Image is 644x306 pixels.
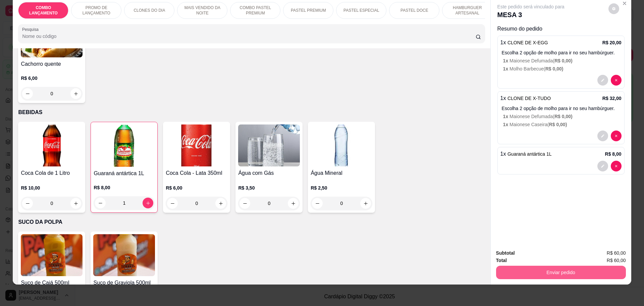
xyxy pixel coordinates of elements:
[554,114,573,119] span: R$ 0,00 )
[503,57,622,64] p: Maionese Defumada (
[183,5,222,16] p: MAIS VENDIDO DA NOITE
[24,5,63,16] p: COMBO LANÇAMENTO
[143,198,153,208] button: increase-product-quantity
[94,184,155,191] p: R$ 8,00
[288,198,299,209] button: increase-product-quantity
[22,198,33,209] button: decrease-product-quantity
[238,185,300,191] p: R$ 3,50
[545,66,563,71] span: R$ 0,00 )
[18,108,485,116] p: BEBIDAS
[611,131,622,141] button: decrease-product-quantity
[503,58,509,63] span: 1 x
[166,185,227,191] p: R$ 6,00
[496,258,507,263] strong: Total
[311,124,372,166] img: product-image
[343,8,379,13] p: PASTEL ESPECIAL
[503,113,622,120] p: Maionese Defumada (
[70,88,81,99] button: increase-product-quantity
[554,58,573,63] span: R$ 0,00 )
[95,198,106,208] button: decrease-product-quantity
[77,5,116,16] p: PROMO DE LANÇAMENTO
[602,39,622,46] p: R$ 20,00
[496,266,626,279] button: Enviar pedido
[503,122,509,127] span: 1 x
[497,25,625,33] p: Resumo do pedido
[597,131,608,141] button: decrease-product-quantity
[360,198,371,209] button: increase-product-quantity
[607,249,626,257] span: R$ 60,00
[503,121,622,128] p: Maionese Caseira (
[291,8,326,13] p: PASTEL PREMIUM
[502,49,622,56] p: Escolha 2 opção de molho para ir no seu hambúrguer.
[70,198,81,209] button: increase-product-quantity
[21,169,83,177] h4: Coca Cola de 1 Litro
[400,8,428,13] p: PASTEL DOCE
[607,257,626,264] span: R$ 60,00
[93,279,155,287] h4: Suco de Graviola 500ml
[22,33,475,40] input: Pesquisa
[503,114,509,119] span: 1 x
[166,169,227,177] h4: Coca Cola - Lata 350ml
[500,39,548,47] p: 1 x
[21,124,83,166] img: product-image
[93,234,155,276] img: product-image
[311,169,372,177] h4: Água Mineral
[605,151,622,157] p: R$ 8,00
[500,150,552,158] p: 1 x
[18,218,485,226] p: SUCO DA POLPA
[507,96,551,101] span: CLONE DE X-TUDO
[496,250,515,256] strong: Subtotal
[497,10,565,19] p: MESA 3
[448,5,487,16] p: HAMBURGUER ARTESANAL
[94,169,155,177] h4: Guaraná antártica 1L
[503,65,622,72] p: Molho Barbecue (
[611,75,622,86] button: decrease-product-quantity
[21,234,83,276] img: product-image
[94,125,155,167] img: product-image
[22,88,33,99] button: decrease-product-quantity
[502,105,622,112] p: Escolha 2 opção de molho para ir no seu hambúrguer.
[597,161,608,171] button: decrease-product-quantity
[21,279,83,287] h4: Suco de Cajá 500ml
[500,94,551,102] p: 1 x
[497,3,565,10] p: Este pedido será vinculado para
[602,95,622,102] p: R$ 32,00
[21,185,83,191] p: R$ 10,00
[549,122,567,127] span: R$ 0,00 )
[22,27,41,32] label: Pesquisa
[215,198,226,209] button: increase-product-quantity
[167,198,178,209] button: decrease-product-quantity
[597,75,608,86] button: decrease-product-quantity
[238,169,300,177] h4: Água com Gás
[238,124,300,166] img: product-image
[608,3,619,14] button: decrease-product-quantity
[311,185,372,191] p: R$ 2,50
[507,151,552,157] span: Guaraná antártica 1L
[611,161,622,171] button: decrease-product-quantity
[166,124,227,166] img: product-image
[312,198,323,209] button: decrease-product-quantity
[239,198,250,209] button: decrease-product-quantity
[503,66,509,71] span: 1 x
[21,60,83,68] h4: Cachorro quente
[21,75,83,82] p: R$ 6,00
[236,5,275,16] p: COMBO PASTEL PREMIUM
[507,40,548,45] span: CLONE DE X-EGG
[133,8,165,13] p: CLONES DO DIA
